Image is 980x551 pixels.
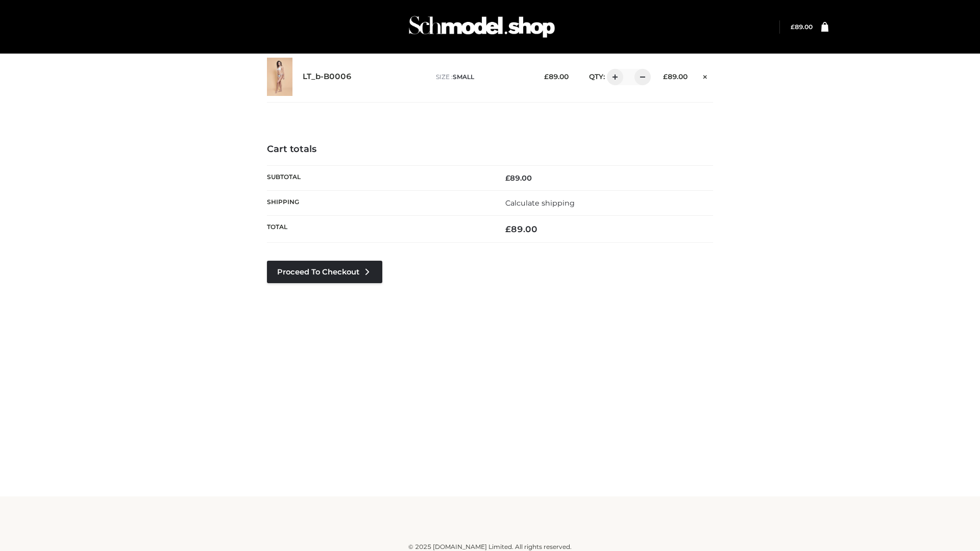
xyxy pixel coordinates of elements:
bdi: 89.00 [791,23,813,31]
span: £ [544,72,549,81]
p: size : [436,72,528,82]
a: £89.00 [791,23,813,31]
h4: Cart totals [267,144,713,155]
a: LT_b-B0006 [303,72,352,82]
span: £ [663,72,668,81]
bdi: 89.00 [505,173,532,183]
img: Schmodel Admin 964 [405,7,558,47]
a: Proceed to Checkout [267,261,382,283]
th: Subtotal [267,165,490,190]
span: £ [505,173,510,183]
span: £ [505,224,511,234]
span: SMALL [453,73,474,81]
th: Total [267,216,490,243]
a: Calculate shipping [505,198,575,208]
bdi: 89.00 [505,224,537,234]
img: LT_b-B0006 - SMALL [267,58,292,96]
span: £ [791,23,795,31]
bdi: 89.00 [663,72,688,81]
bdi: 89.00 [544,72,569,81]
th: Shipping [267,190,490,215]
a: Remove this item [698,69,713,82]
div: QTY: [579,69,647,85]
